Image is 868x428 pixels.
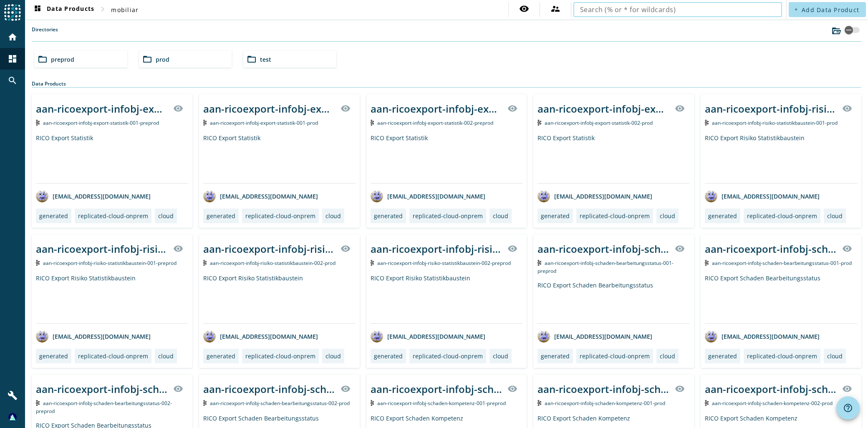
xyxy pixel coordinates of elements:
[537,382,670,396] div: aan-ricoexport-infobj-schaden-kompetenz-001-_stage_
[203,274,356,323] div: RICO Export Risiko Statistikbaustein
[173,103,183,113] mat-icon: visibility
[8,54,18,64] mat-icon: dashboard
[705,190,717,202] img: avatar
[371,274,523,323] div: RICO Export Risiko Statistikbaustein
[203,120,207,126] img: Kafka Topic: aan-ricoexport-infobj-export-statistik-001-prod
[210,119,318,126] span: Kafka Topic: aan-ricoexport-infobj-export-statistik-001-prod
[29,2,98,17] button: Data Products
[537,120,541,126] img: Kafka Topic: aan-ricoexport-infobj-export-statistik-002-prod
[210,259,336,267] span: Kafka Topic: aan-ricoexport-infobj-risiko-statistikbaustein-002-prod
[36,330,48,342] img: avatar
[660,212,675,220] div: cloud
[545,119,653,126] span: Kafka Topic: aan-ricoexport-infobj-export-statistik-002-prod
[708,352,737,360] div: generated
[325,212,341,220] div: cloud
[36,190,48,202] img: avatar
[371,330,383,342] img: avatar
[245,212,315,220] div: replicated-cloud-onprem
[660,352,675,360] div: cloud
[260,55,271,63] span: test
[36,274,188,323] div: RICO Export Risiko Statistikbaustein
[32,26,58,41] label: Directories
[203,400,207,406] img: Kafka Topic: aan-ricoexport-infobj-schaden-bearbeitungsstatus-002-prod
[705,242,837,256] div: aan-ricoexport-infobj-schaden-bearbeitungsstatus-001-_stage_
[39,352,68,360] div: generated
[507,103,517,113] mat-icon: visibility
[705,274,857,323] div: RICO Export Schaden Bearbeitungsstatus
[203,190,216,202] img: avatar
[537,190,550,202] img: avatar
[580,212,650,220] div: replicated-cloud-onprem
[173,244,183,254] mat-icon: visibility
[247,54,257,64] mat-icon: folder_open
[108,2,142,17] button: mobiliar
[541,352,570,360] div: generated
[4,4,21,21] img: spoud-logo.svg
[158,352,174,360] div: cloud
[203,190,318,202] div: [EMAIL_ADDRESS][DOMAIN_NAME]
[341,244,351,254] mat-icon: visibility
[142,54,152,64] mat-icon: folder_open
[203,242,336,256] div: aan-ricoexport-infobj-risiko-statistikbaustein-002-_stage_
[413,212,483,220] div: replicated-cloud-onprem
[203,330,318,342] div: [EMAIL_ADDRESS][DOMAIN_NAME]
[78,212,148,220] div: replicated-cloud-onprem
[537,400,541,406] img: Kafka Topic: aan-ricoexport-infobj-schaden-kompetenz-001-prod
[32,80,861,88] div: Data Products
[537,242,670,256] div: aan-ricoexport-infobj-schaden-bearbeitungsstatus-001-_stage_
[156,55,169,63] span: prod
[712,259,852,267] span: Kafka Topic: aan-ricoexport-infobj-schaden-bearbeitungsstatus-001-prod
[371,190,485,202] div: [EMAIL_ADDRESS][DOMAIN_NAME]
[98,4,108,14] mat-icon: chevron_right
[705,134,857,183] div: RICO Export Risiko Statistikbaustein
[827,212,843,220] div: cloud
[203,102,336,116] div: aan-ricoexport-infobj-export-statistik-001-_stage_
[36,260,40,266] img: Kafka Topic: aan-ricoexport-infobj-risiko-statistikbaustein-001-preprod
[842,103,852,113] mat-icon: visibility
[8,32,18,42] mat-icon: home
[36,134,188,183] div: RICO Export Statistik
[8,390,18,400] mat-icon: build
[842,384,852,394] mat-icon: visibility
[36,242,168,256] div: aan-ricoexport-infobj-risiko-statistikbaustein-001-_stage_
[325,352,341,360] div: cloud
[207,352,235,360] div: generated
[537,260,541,266] img: Kafka Topic: aan-ricoexport-infobj-schaden-bearbeitungsstatus-001-preprod
[158,212,174,220] div: cloud
[39,212,68,220] div: generated
[537,102,670,116] div: aan-ricoexport-infobj-export-statistik-002-_stage_
[371,134,523,183] div: RICO Export Statistik
[377,259,511,267] span: Kafka Topic: aan-ricoexport-infobj-risiko-statistikbaustein-002-preprod
[580,5,775,15] input: Search (% or * for wildcards)
[519,4,529,14] mat-icon: visibility
[550,4,560,14] mat-icon: supervisor_account
[580,352,650,360] div: replicated-cloud-onprem
[245,352,315,360] div: replicated-cloud-onprem
[675,384,685,394] mat-icon: visibility
[207,212,235,220] div: generated
[537,134,690,183] div: RICO Export Statistik
[537,190,652,202] div: [EMAIL_ADDRESS][DOMAIN_NAME]
[111,6,139,14] span: mobiliar
[377,119,493,126] span: Kafka Topic: aan-ricoexport-infobj-export-statistik-002-preprod
[8,76,18,86] mat-icon: search
[843,403,853,413] mat-icon: help_outline
[8,413,17,421] img: 51792112b3ac9edf3b507776fbf1ed2c
[43,119,159,126] span: Kafka Topic: aan-ricoexport-infobj-export-statistik-001-preprod
[43,259,177,267] span: Kafka Topic: aan-ricoexport-infobj-risiko-statistikbaustein-001-preprod
[371,330,485,342] div: [EMAIL_ADDRESS][DOMAIN_NAME]
[747,352,817,360] div: replicated-cloud-onprem
[545,400,665,407] span: Kafka Topic: aan-ricoexport-infobj-schaden-kompetenz-001-prod
[493,352,508,360] div: cloud
[78,352,148,360] div: replicated-cloud-onprem
[537,330,652,342] div: [EMAIL_ADDRESS][DOMAIN_NAME]
[203,134,356,183] div: RICO Export Statistik
[705,190,820,202] div: [EMAIL_ADDRESS][DOMAIN_NAME]
[371,120,374,126] img: Kafka Topic: aan-ricoexport-infobj-export-statistik-002-preprod
[36,330,151,342] div: [EMAIL_ADDRESS][DOMAIN_NAME]
[371,190,383,202] img: avatar
[541,212,570,220] div: generated
[371,382,503,396] div: aan-ricoexport-infobj-schaden-kompetenz-001-_stage_
[341,103,351,113] mat-icon: visibility
[705,260,709,266] img: Kafka Topic: aan-ricoexport-infobj-schaden-bearbeitungsstatus-001-prod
